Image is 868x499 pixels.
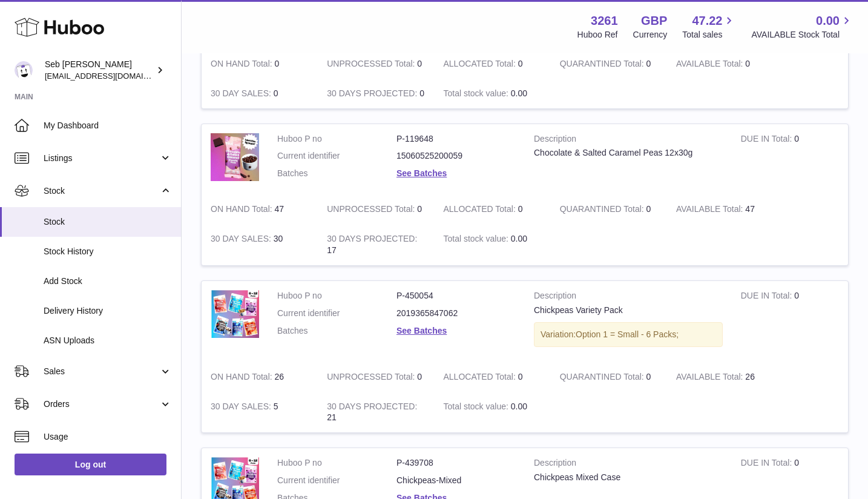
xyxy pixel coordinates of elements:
[434,362,550,392] td: 0
[741,291,794,303] strong: DUE IN Total
[211,204,275,217] strong: ON HAND Total
[396,168,447,178] a: See Batches
[44,216,172,228] span: Stock
[443,234,510,246] strong: Total stock value
[15,454,166,475] a: Log out
[751,13,853,41] a: 0.00 AVAILABLE Stock Total
[396,457,516,469] dd: P-439708
[534,457,723,472] strong: Description
[396,150,516,162] dd: 15060525200059
[202,79,318,108] td: 0
[560,372,646,385] strong: QUARANTINED Total
[511,402,527,411] span: 0.00
[732,124,848,195] td: 0
[44,305,172,317] span: Delivery History
[211,402,274,414] strong: 30 DAY SALES
[327,204,417,217] strong: UNPROCESSED Total
[211,234,274,246] strong: 30 DAY SALES
[277,133,396,145] dt: Huboo P no
[202,392,318,433] td: 5
[396,326,447,335] a: See Batches
[211,133,259,181] img: product image
[44,335,172,346] span: ASN Uploads
[277,150,396,162] dt: Current identifier
[534,472,723,483] div: Chickpeas Mixed Case
[211,59,275,71] strong: ON HAND Total
[211,372,275,385] strong: ON HAND Total
[511,234,527,243] span: 0.00
[434,194,550,224] td: 0
[434,49,550,79] td: 0
[277,290,396,302] dt: Huboo P no
[667,49,783,79] td: 0
[327,372,417,385] strong: UNPROCESSED Total
[443,59,518,71] strong: ALLOCATED Total
[682,13,736,41] a: 47.22 Total sales
[202,224,318,265] td: 30
[277,325,396,337] dt: Batches
[692,13,722,29] span: 47.22
[327,88,419,101] strong: 30 DAYS PROJECTED
[396,290,516,302] dd: P-450054
[44,246,172,257] span: Stock History
[534,290,723,305] strong: Description
[534,305,723,316] div: Chickpeas Variety Pack
[211,88,274,101] strong: 30 DAY SALES
[318,49,434,79] td: 0
[327,234,417,246] strong: 30 DAYS PROJECTED
[44,431,172,443] span: Usage
[318,392,434,433] td: 21
[732,281,848,362] td: 0
[277,308,396,319] dt: Current identifier
[816,13,840,29] span: 0.00
[646,372,651,382] span: 0
[560,204,646,217] strong: QUARANTINED Total
[576,329,679,339] span: Option 1 = Small - 6 Packs;
[534,147,723,159] div: Chocolate & Salted Caramel Peas 12x30g
[534,133,723,148] strong: Description
[327,59,417,71] strong: UNPROCESSED Total
[646,204,651,214] span: 0
[44,366,159,377] span: Sales
[277,457,396,469] dt: Huboo P no
[44,153,159,164] span: Listings
[751,29,853,41] span: AVAILABLE Stock Total
[443,88,510,101] strong: Total stock value
[202,194,318,224] td: 47
[667,194,783,224] td: 47
[211,290,259,338] img: product image
[646,59,651,68] span: 0
[44,276,172,287] span: Add Stock
[277,168,396,179] dt: Batches
[396,308,516,319] dd: 2019365847062
[15,61,33,79] img: ecom@bravefoods.co.uk
[202,362,318,392] td: 26
[45,59,154,82] div: Seb [PERSON_NAME]
[741,134,794,147] strong: DUE IN Total
[682,29,736,41] span: Total sales
[44,185,159,197] span: Stock
[641,13,667,29] strong: GBP
[277,475,396,486] dt: Current identifier
[577,29,618,41] div: Huboo Ref
[676,59,745,71] strong: AVAILABLE Total
[202,49,318,79] td: 0
[443,204,518,217] strong: ALLOCATED Total
[45,71,178,81] span: [EMAIL_ADDRESS][DOMAIN_NAME]
[560,59,646,71] strong: QUARANTINED Total
[443,402,510,414] strong: Total stock value
[318,79,434,108] td: 0
[667,362,783,392] td: 26
[534,322,723,347] div: Variation:
[318,224,434,265] td: 17
[318,362,434,392] td: 0
[396,133,516,145] dd: P-119648
[676,372,745,385] strong: AVAILABLE Total
[396,475,516,486] dd: Chickpeas-Mixed
[676,204,745,217] strong: AVAILABLE Total
[591,13,618,29] strong: 3261
[44,120,172,131] span: My Dashboard
[327,402,417,414] strong: 30 DAYS PROJECTED
[318,194,434,224] td: 0
[44,398,159,410] span: Orders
